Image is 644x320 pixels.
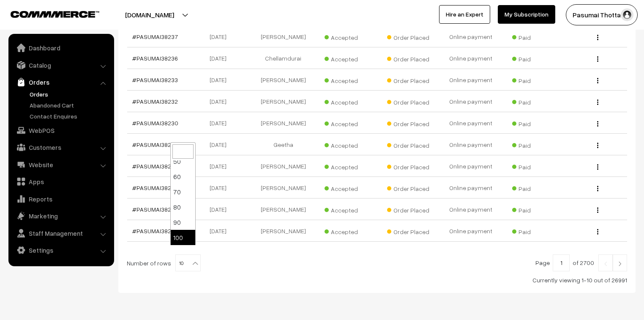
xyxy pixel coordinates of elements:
td: [DATE] [189,112,252,134]
td: Online payment [439,199,502,220]
td: Online payment [439,134,502,155]
span: Order Placed [387,204,429,215]
button: [DOMAIN_NAME] [96,4,204,25]
td: [PERSON_NAME] [252,69,314,91]
span: Paid [512,117,554,128]
td: [PERSON_NAME] [252,91,314,112]
a: Abandoned Cart [27,101,111,110]
a: Website [11,157,111,172]
span: Accepted [325,160,367,171]
img: Menu [597,186,598,191]
a: Orders [11,74,111,90]
span: Order Placed [387,139,429,150]
td: [PERSON_NAME] [252,26,314,47]
a: #PASUMAI38224 [132,227,178,234]
td: Online payment [439,177,502,199]
a: #PASUMAI38225 [132,206,178,213]
td: Chellamdurai [252,47,314,69]
td: Geetha [252,134,314,155]
li: 100 [171,230,195,245]
img: Menu [597,35,598,40]
td: [DATE] [189,155,252,177]
span: Order Placed [387,96,429,107]
div: Currently viewing 1-10 out of 26991 [127,276,627,284]
a: Hire an Expert [439,5,490,24]
img: Menu [597,164,598,170]
a: #PASUMAI38232 [132,98,178,105]
td: [PERSON_NAME] [252,155,314,177]
a: Settings [11,243,111,258]
td: [PERSON_NAME] [252,199,314,220]
td: [DATE] [189,91,252,112]
a: Catalog [11,58,111,73]
span: Accepted [325,117,367,128]
li: 80 [171,199,195,215]
span: Page [535,259,550,266]
img: Menu [597,143,598,148]
a: Dashboard [11,40,111,55]
span: Number of rows [127,259,171,268]
span: Order Placed [387,74,429,85]
li: 70 [171,184,195,199]
span: Paid [512,52,554,63]
img: Menu [597,99,598,105]
span: Order Placed [387,160,429,171]
a: COMMMERCE [11,8,85,19]
span: Accepted [325,182,367,193]
img: user [621,8,633,21]
td: [PERSON_NAME] [252,220,314,242]
a: WebPOS [11,123,111,138]
a: Customers [11,140,111,155]
span: Accepted [325,139,367,150]
a: My Subscription [498,5,555,24]
td: [DATE] [189,69,252,91]
span: Accepted [325,96,367,107]
td: [PERSON_NAME] [252,177,314,199]
td: [DATE] [189,47,252,69]
td: Online payment [439,91,502,112]
li: 90 [171,215,195,230]
a: Orders [27,90,111,99]
td: Online payment [439,69,502,91]
td: [DATE] [189,134,252,155]
span: Paid [512,74,554,85]
a: #PASUMAI38226 [132,184,178,191]
a: Contact Enquires [27,112,111,121]
a: #PASUMAI38233 [132,76,178,83]
td: Online payment [439,47,502,69]
img: Menu [597,207,598,213]
a: #PASUMAI38230 [132,119,178,127]
span: 10 [175,254,201,271]
a: Staff Management [11,226,111,241]
span: Paid [512,96,554,107]
a: Apps [11,174,111,189]
td: Online payment [439,220,502,242]
td: Online payment [439,26,502,47]
a: #PASUMAI38237 [132,33,178,40]
td: [PERSON_NAME] [252,112,314,134]
span: Order Placed [387,182,429,193]
span: Order Placed [387,117,429,128]
img: Menu [597,121,598,127]
li: 50 [171,154,195,169]
td: Online payment [439,155,502,177]
span: of 2700 [573,259,594,266]
button: Pasumai Thotta… [566,4,638,25]
span: Paid [512,182,554,193]
li: 60 [171,169,195,184]
img: Menu [597,56,598,62]
td: [DATE] [189,199,252,220]
span: Accepted [325,31,367,42]
a: #PASUMAI38236 [132,55,178,62]
span: Accepted [325,52,367,63]
img: Left [602,261,609,266]
td: Online payment [439,112,502,134]
span: Order Placed [387,52,429,63]
span: Accepted [325,204,367,215]
span: 10 [176,255,200,272]
span: Accepted [325,74,367,85]
a: #PASUMAI38229 [132,141,178,148]
a: Reports [11,191,111,207]
a: Marketing [11,208,111,223]
span: Order Placed [387,225,429,236]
